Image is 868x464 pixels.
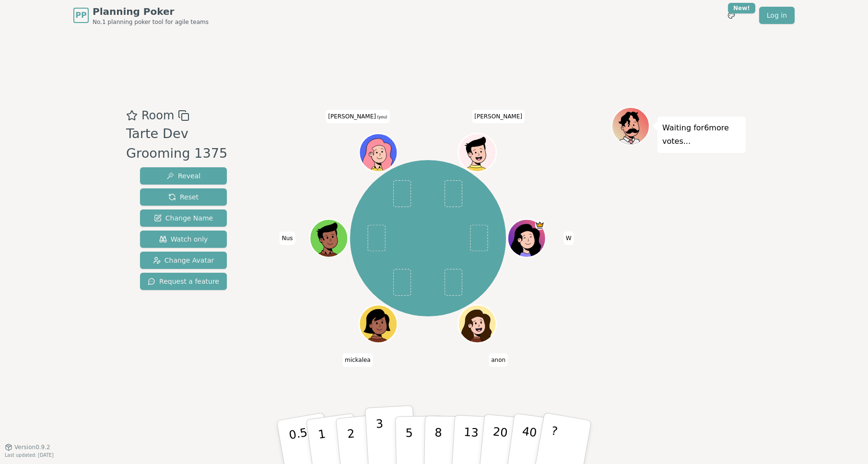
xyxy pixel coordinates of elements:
button: Reveal [140,167,227,185]
button: Change Avatar [140,252,227,269]
div: Tarte Dev Grooming 1375 [126,124,245,163]
span: (you) [376,115,387,119]
a: PPPlanning PokerNo.1 planning poker tool for agile teams [73,5,209,26]
span: No.1 planning poker tool for agile teams [93,18,209,26]
span: PP [75,10,86,21]
button: Reset [140,188,227,206]
span: Watch only [159,234,208,244]
span: Planning Poker [93,5,209,18]
button: Click to change your avatar [361,135,397,171]
span: Request a feature [148,277,219,286]
span: Change Name [154,213,213,223]
span: Click to change your name [280,232,295,245]
button: Add as favourite [126,107,138,124]
button: Version0.9.2 [5,443,50,451]
a: Log in [759,7,795,24]
button: Request a feature [140,273,227,290]
span: Last updated: [DATE] [5,452,54,458]
span: Reset [168,192,199,202]
span: Reveal [166,171,200,181]
div: New! [728,3,755,13]
span: Click to change your name [563,232,574,245]
span: Change Avatar [153,255,214,265]
button: Watch only [140,231,227,248]
button: New! [723,7,740,24]
p: Waiting for 6 more votes... [662,121,741,148]
span: Click to change your name [326,110,389,123]
span: W is the host [535,220,545,230]
button: Change Name [140,209,227,227]
span: Click to change your name [489,353,508,367]
span: Click to change your name [472,110,525,123]
span: Click to change your name [342,353,373,367]
span: Version 0.9.2 [14,443,50,451]
span: Room [141,107,174,124]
